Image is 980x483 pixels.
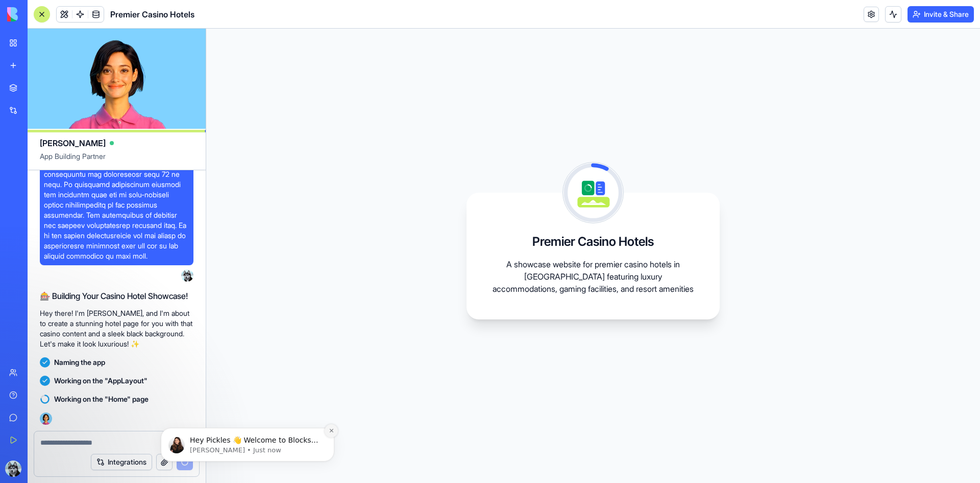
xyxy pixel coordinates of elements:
[23,74,39,90] img: Profile image for Shelly
[40,151,193,170] span: App Building Partner
[110,8,194,20] span: Premier Casino Hotels
[532,234,654,250] h3: Premier Casino Hotels
[40,137,106,149] span: [PERSON_NAME]
[7,7,70,21] img: logo
[491,258,695,295] p: A showcase website for premier casino hotels in [GEOGRAPHIC_DATA] featuring luxury accommodations...
[40,412,52,425] img: Ella_00000_wcx2te.png
[54,376,148,386] span: Working on the "AppLayout"
[40,308,193,349] p: Hey there! I'm [PERSON_NAME], and I'm about to create a stunning hotel page for you with that cas...
[181,269,193,282] img: ACg8ocKtY_Mj57k2wkffNN7EDtEHKKGxneOvePjkX5sGmKMpHmA7rrk=s96-c
[145,363,350,478] iframe: Intercom notifications message
[908,6,974,22] button: Invite & Share
[5,461,21,477] img: ACg8ocKtY_Mj57k2wkffNN7EDtEHKKGxneOvePjkX5sGmKMpHmA7rrk=s96-c
[54,357,105,367] span: Naming the app
[44,82,176,91] p: Message from Shelly, sent Just now
[44,73,173,101] span: Hey Pickles 👋 Welcome to Blocks 🙌 I'm here if you have any questions!
[40,290,193,302] h2: 🎰 Building Your Casino Hotel Showcase!
[15,64,189,98] div: message notification from Shelly, Just now. Hey Pickles 👋 Welcome to Blocks 🙌 I'm here if you hav...
[179,61,192,74] button: Dismiss notification
[91,454,152,470] button: Integrations
[54,394,149,404] span: Working on the "Home" page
